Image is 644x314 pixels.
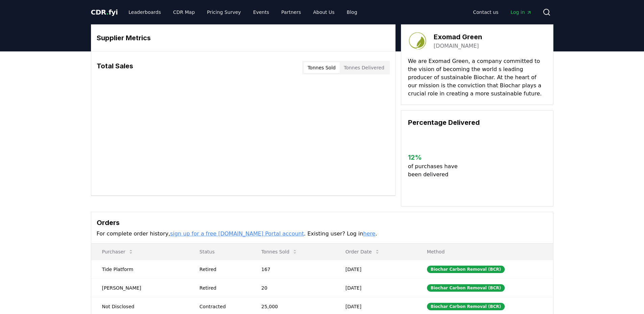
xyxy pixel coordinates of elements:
[170,230,304,237] a: sign up for a free [DOMAIN_NAME] Portal account
[106,8,109,16] span: .
[340,245,385,259] button: Order Date
[199,285,245,291] div: Retired
[434,32,482,42] h3: Exomad Green
[408,31,427,50] img: Exomad Green-logo
[468,6,537,18] nav: Main
[505,6,537,18] a: Log in
[123,6,166,18] a: Leaderboards
[341,6,363,18] a: Blog
[276,6,306,18] a: Partners
[510,9,531,16] span: Log in
[168,6,200,18] a: CDR Map
[91,8,118,16] span: CDR fyi
[340,62,388,73] button: Tonnes Delivered
[91,7,118,17] a: CDR.fyi
[251,278,335,297] td: 20
[91,260,189,278] td: Tide Platform
[97,245,139,259] button: Purchaser
[304,62,340,73] button: Tonnes Sold
[363,230,375,237] a: here
[91,278,189,297] td: [PERSON_NAME]
[335,260,416,278] td: [DATE]
[194,248,245,255] p: Status
[408,57,546,98] p: We are Exomad Green, a company committed to the vision of becoming the world s leading producer o...
[123,6,362,18] nav: Main
[408,117,546,128] h3: Percentage Delivered
[408,152,463,162] h3: 12 %
[408,162,463,179] p: of purchases have been delivered
[199,303,245,310] div: Contracted
[427,284,505,292] div: Biochar Carbon Removal (BCR)
[427,266,505,273] div: Biochar Carbon Removal (BCR)
[97,61,133,74] h3: Total Sales
[97,230,548,238] p: For complete order history, . Existing user? Log in .
[427,303,505,310] div: Biochar Carbon Removal (BCR)
[97,33,390,43] h3: Supplier Metrics
[248,6,275,18] a: Events
[434,42,479,50] a: [DOMAIN_NAME]
[335,278,416,297] td: [DATE]
[422,248,548,255] p: Method
[201,6,246,18] a: Pricing Survey
[256,245,303,259] button: Tonnes Sold
[97,218,548,228] h3: Orders
[308,6,340,18] a: About Us
[199,266,245,273] div: Retired
[251,260,335,278] td: 167
[468,6,504,18] a: Contact us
